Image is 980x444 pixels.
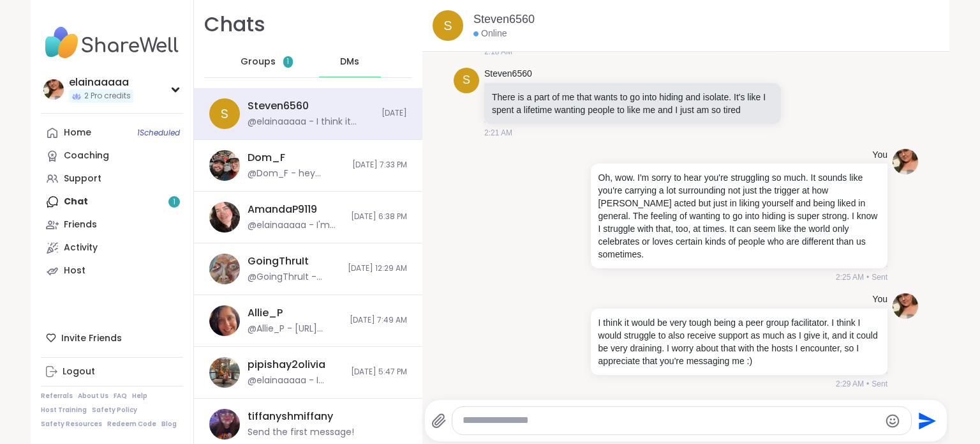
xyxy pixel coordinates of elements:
a: Blog [161,420,177,429]
a: Coaching [41,144,183,167]
div: tiffanyshmiffany [248,410,333,424]
div: @elainaaaaa - I really appreciate that—it means a lot! I think your honesty adds so much to the g... [248,374,343,387]
span: 2:21 AM [484,127,512,139]
span: S [463,72,470,89]
a: Host [41,259,183,282]
a: Activity [41,236,183,259]
h4: You [872,149,887,162]
div: @elainaaaaa - I think it would be very tough being a peer group facilitator. I think I would stru... [248,116,374,128]
a: Referrals [41,392,73,401]
span: 1 [286,56,289,67]
span: Groups [241,56,276,68]
span: [DATE] 12:29 AM [348,263,407,274]
p: Oh, wow. I'm sorry to hear you're struggling so much. It sounds like you're carrying a lot surrou... [598,171,880,261]
p: I think it would be very tough being a peer group facilitator. I think I would struggle to also r... [598,316,880,367]
img: https://sharewell-space-live.sfo3.digitaloceanspaces.com/user-generated/55b63ce6-323a-4f13-9d6e-1... [209,357,240,388]
div: @Allie_P - [URL][DOMAIN_NAME] [248,323,342,335]
span: DMs [340,56,359,68]
span: • [866,378,869,390]
a: Friends [41,213,183,236]
div: Allie_P [248,306,283,320]
a: Steven6560 [473,11,535,27]
span: Sent [872,272,887,283]
a: Host Training [41,406,87,415]
div: Steven6560 [248,99,309,113]
button: Emoji picker [885,413,900,429]
img: https://sharewell-space-live.sfo3.digitaloceanspaces.com/user-generated/09a5696c-4369-46b1-b2bb-8... [209,409,240,440]
div: Online [473,27,507,40]
span: 2:29 AM [836,378,864,390]
div: @elainaaaaa - I'm having a tougher day/time in general lately. How are you doing? [248,219,343,232]
div: Home [64,126,91,139]
span: S [221,104,228,123]
div: Dom_F [248,151,285,165]
img: ShareWell Nav Logo [41,20,183,65]
img: https://sharewell-space-live.sfo3.digitaloceanspaces.com/user-generated/22618c92-09c8-4d99-afa0-e... [209,202,240,233]
a: Safety Resources [41,420,102,429]
div: Friends [64,218,97,231]
div: @Dom_F - hey [PERSON_NAME] thanks for reaching out, I'm sorry you've experienced a significant lo... [248,167,345,180]
span: [DATE] 7:33 PM [352,160,407,171]
img: https://sharewell-space-live.sfo3.digitaloceanspaces.com/user-generated/48fc4fc7-d9bc-4228-993b-a... [209,254,240,284]
span: 2 Pro credits [84,91,131,102]
a: Home1Scheduled [41,121,183,144]
a: Safety Policy [92,406,137,415]
span: [DATE] [382,108,407,119]
div: Host [64,264,85,277]
button: Send [912,406,940,435]
span: [DATE] 5:47 PM [351,367,407,378]
div: @GoingThruIt - Thanks again for dropping in. It was a pleasure to have you in the group. I apolog... [248,271,340,284]
a: Logout [41,360,183,383]
div: Invite Friends [41,326,183,349]
span: [DATE] 7:49 AM [350,315,407,326]
div: Support [64,172,101,185]
div: Activity [64,241,98,254]
span: • [866,272,869,283]
textarea: Type your message [463,414,879,427]
div: Send the first message! [248,426,354,439]
a: FAQ [114,392,127,401]
div: Logout [63,365,95,378]
div: elainaaaaa [69,75,133,89]
span: Sent [872,378,887,390]
div: GoingThruIt [248,254,309,268]
div: AmandaP9119 [248,203,317,217]
img: elainaaaaa [43,79,64,100]
span: 2:25 AM [836,272,864,283]
img: https://sharewell-space-live.sfo3.digitaloceanspaces.com/user-generated/163e23ad-2f0f-45ec-89bf-7... [209,150,240,181]
span: [DATE] 6:38 PM [351,211,407,222]
span: 2:18 AM [484,46,512,57]
a: Support [41,167,183,190]
span: 1 Scheduled [137,128,180,138]
img: https://sharewell-space-live.sfo3.digitaloceanspaces.com/user-generated/b06f800e-e85b-4edd-a3a5-6... [893,293,918,319]
h4: You [872,293,887,306]
div: pipishay2olivia [248,358,325,372]
span: S [443,16,452,35]
a: Help [132,392,147,401]
img: https://sharewell-space-live.sfo3.digitaloceanspaces.com/user-generated/9890d388-459a-40d4-b033-d... [209,305,240,336]
a: Redeem Code [107,420,156,429]
a: Steven6560 [484,68,532,80]
a: About Us [78,392,108,401]
div: Coaching [64,149,109,162]
img: https://sharewell-space-live.sfo3.digitaloceanspaces.com/user-generated/b06f800e-e85b-4edd-a3a5-6... [893,149,918,174]
h1: Chats [204,10,265,39]
p: There is a part of me that wants to go into hiding and isolate. It's like I spent a lifetime want... [492,91,773,116]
